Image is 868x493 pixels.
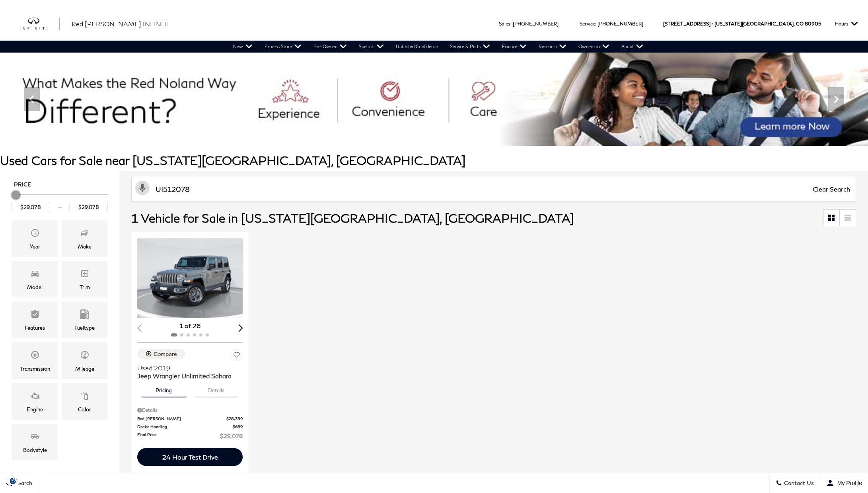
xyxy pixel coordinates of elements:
div: Bodystyle [23,446,47,454]
div: Engine [27,405,43,414]
span: Year [30,226,40,242]
span: Red [PERSON_NAME] [137,416,226,422]
button: Save Vehicle [231,349,243,364]
span: Bodystyle [30,430,40,446]
a: Research [533,41,572,53]
img: 2019 Jeep Wrangler Unlimited Sahara 1 [137,238,244,318]
span: [US_STATE][GEOGRAPHIC_DATA], [714,7,795,41]
div: MakeMake [62,220,107,257]
svg: Click to toggle on voice search [135,181,150,195]
span: $689 [233,424,243,430]
a: Final Price $29,078 [137,432,243,440]
input: Minimum [12,202,50,212]
a: New [227,41,259,53]
a: Red [PERSON_NAME] INFINITI [72,19,169,29]
span: Search [12,480,32,487]
a: Pre-Owned [307,41,353,53]
span: $28,389 [226,416,243,422]
span: Color [80,389,90,405]
span: Dealer Handling [137,424,233,430]
button: Open the hours dropdown [831,7,862,41]
span: Final Price [137,432,220,440]
span: Model [30,267,40,283]
button: pricing tab [142,380,186,397]
button: details tab [194,380,238,397]
span: Go to slide 3 [436,131,444,139]
button: Compare Vehicle [137,349,185,359]
div: Next slide [238,324,243,332]
div: EngineEngine [12,383,58,420]
span: Clear Search [809,177,854,201]
span: Contact Us [782,480,814,487]
div: ModelModel [12,261,58,297]
div: 24 Hour Test Drive - Jeep Wrangler Unlimited Sahara [137,448,243,466]
img: INFINITI [20,18,60,30]
span: [STREET_ADDRESS] • [663,7,713,41]
img: Opt-Out Icon [4,477,22,485]
span: Jeep Wrangler Unlimited Sahara [137,372,237,380]
a: Ownership [572,41,615,53]
span: Mileage [80,348,90,364]
a: Express Store [259,41,307,53]
span: Fueltype [80,307,90,323]
div: Model [27,283,43,291]
div: Trim [80,283,90,291]
div: Previous [24,87,40,111]
span: Trim [80,267,90,283]
a: About [615,41,649,53]
div: Next [828,87,844,111]
div: Features [25,323,45,332]
div: Compare [154,350,177,358]
div: TransmissionTransmission [12,342,58,379]
nav: Main Navigation [227,41,649,53]
span: Used 2019 [137,364,237,372]
a: Finance [496,41,533,53]
div: FeaturesFeatures [12,301,58,338]
span: Service [580,21,595,27]
h5: Price [14,181,105,188]
div: Color [78,405,91,414]
a: Service & Parts [444,41,496,53]
button: Open user profile menu [820,473,868,493]
div: Transmission [20,364,50,373]
span: Features [30,307,40,323]
div: Fueltype [74,323,95,332]
div: FueltypeFueltype [62,301,107,338]
span: $29,078 [220,432,243,440]
div: 1 of 28 [137,321,243,330]
span: Make [80,226,90,242]
input: Maximum [69,202,108,212]
span: Engine [30,389,40,405]
div: Maximum Price [12,191,19,199]
span: 1 Vehicle for Sale in [US_STATE][GEOGRAPHIC_DATA], [GEOGRAPHIC_DATA] [131,211,574,225]
a: [STREET_ADDRESS] • [US_STATE][GEOGRAPHIC_DATA], CO 80905 [663,21,821,27]
a: Used 2019Jeep Wrangler Unlimited Sahara [137,364,243,380]
a: Specials [353,41,390,53]
span: Transmission [30,348,40,364]
span: Go to slide 2 [424,131,432,139]
div: BodystyleBodystyle [12,424,58,460]
div: ColorColor [62,383,107,420]
div: MileageMileage [62,342,107,379]
span: : [595,21,596,27]
div: 1 / 2 [137,238,244,318]
a: infiniti [20,18,60,30]
span: Go to slide 4 [447,131,455,139]
span: 80905 [805,7,821,41]
a: [PHONE_NUMBER] [597,21,643,27]
div: TrimTrim [62,261,107,297]
div: Mileage [75,364,94,373]
div: YearYear [12,220,58,257]
span: CO [796,7,804,41]
div: Make [78,242,91,251]
input: Search Inventory [131,177,856,202]
a: [PHONE_NUMBER] [513,21,559,27]
span: Go to slide 1 [413,131,421,139]
a: Red [PERSON_NAME] $28,389 [137,416,243,422]
div: 24 Hour Test Drive [162,453,218,461]
span: : [510,21,512,27]
span: Red [PERSON_NAME] INFINITI [72,20,169,27]
div: Year [30,242,40,251]
section: Click to Open Cookie Consent Modal [4,477,22,485]
span: My Profile [834,480,862,486]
